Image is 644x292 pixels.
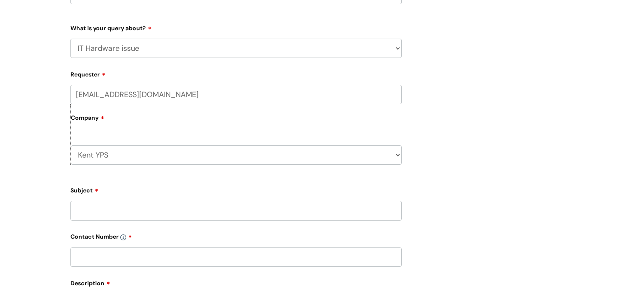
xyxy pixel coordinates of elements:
input: Email [70,85,402,104]
label: Contact Number [70,230,402,240]
img: info-icon.svg [120,234,126,240]
label: What is your query about? [70,22,402,32]
label: Company [71,111,402,130]
label: Subject [70,184,402,194]
label: Requester [70,68,402,78]
label: Description [70,277,402,287]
